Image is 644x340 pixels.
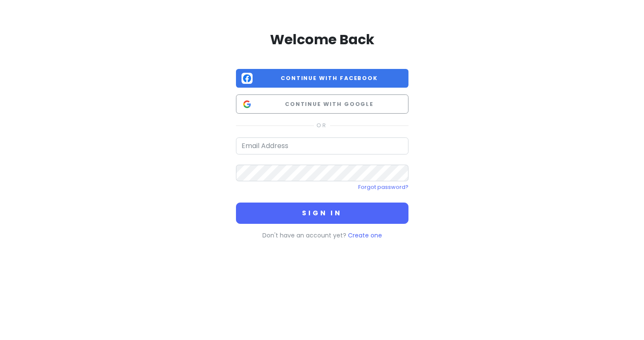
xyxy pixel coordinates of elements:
button: Continue with Google [236,94,408,114]
button: Sign in [236,203,408,224]
span: Continue with Facebook [256,74,403,83]
span: Continue with Google [256,100,403,109]
p: Don't have an account yet? [236,231,408,240]
h2: Welcome Back [236,31,408,49]
input: Email Address [236,137,408,154]
a: Forgot password? [358,183,408,191]
img: Facebook logo [241,73,253,84]
a: Create one [348,231,382,240]
button: Continue with Facebook [236,69,408,88]
img: Google logo [241,99,253,110]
